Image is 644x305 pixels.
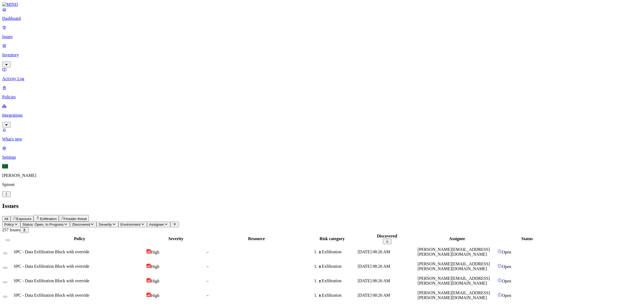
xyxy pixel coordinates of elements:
span: Discovered [72,222,90,226]
div: Risk category [308,236,357,241]
span: Exfiltration [40,217,57,221]
p: Policies [2,95,642,99]
span: Severity [99,222,112,226]
span: Policy [4,222,14,226]
p: Settings [2,155,642,160]
a: Inventory [2,43,642,66]
img: severity-high [147,249,151,254]
span: Exposure [16,217,31,221]
button: Select row [3,252,7,254]
span: [PERSON_NAME][EMAIL_ADDRESS][PERSON_NAME][DOMAIN_NAME] [418,247,490,256]
span: Status: Open, In Progress [23,222,64,226]
span: [DATE] 08:26 AM [358,250,390,254]
span: Insider threat [66,217,87,221]
span: [DATE] 08:26 AM [358,278,390,283]
span: Open [502,279,511,283]
div: Severity [147,236,205,241]
span: SPC - Data Exfiltration Block with override [14,278,89,283]
a: Issues [2,25,642,39]
span: – [206,293,208,297]
a: What's new [2,128,642,142]
span: High [151,279,159,283]
p: Spirent [2,182,642,187]
span: High [151,264,159,269]
span: Assignee [149,222,164,226]
span: [DATE] 08:26 AM [358,264,390,269]
img: status-open [497,264,502,268]
p: [PERSON_NAME] [2,173,642,178]
p: What's new [2,137,642,142]
div: Policy [14,236,145,241]
span: – [206,250,208,254]
a: Dashboard [2,7,642,21]
span: SPC - Data Exfiltration Block with override [14,250,89,254]
a: Settings [2,146,642,160]
a: Activity Log [2,67,642,81]
div: Status [497,236,556,241]
div: Exfiltration [318,264,357,269]
span: Environment [120,222,141,226]
p: Issues [2,34,642,39]
img: severity-high [147,278,151,282]
span: Open [502,293,511,298]
span: [PERSON_NAME][EMAIL_ADDRESS][PERSON_NAME][DOMAIN_NAME] [418,262,490,271]
img: severity-high [147,293,151,297]
span: – [206,278,208,283]
div: Discovered [358,234,416,239]
span: Open [502,250,511,254]
p: Integrations [2,113,642,118]
div: Exfiltration [318,293,357,298]
span: All [4,217,8,221]
button: Select row [3,267,7,269]
button: Select row [3,296,7,297]
span: SPC - Data Exfiltration Block with override [14,264,89,269]
img: status-open [497,293,502,297]
button: Select row [3,281,7,283]
p: Inventory [2,53,642,57]
a: Policies [2,85,642,99]
a: MIND [2,2,642,7]
a: Integrations [2,104,642,127]
div: Assignee [418,236,496,241]
span: [PERSON_NAME][EMAIL_ADDRESS][PERSON_NAME][DOMAIN_NAME] [418,276,490,285]
span: 257 Issues [2,228,20,232]
img: status-open [497,278,502,282]
span: [DATE] 08:26 AM [358,293,390,297]
span: [PERSON_NAME][EMAIL_ADDRESS][PERSON_NAME][DOMAIN_NAME] [418,291,490,300]
img: MIND [2,2,18,7]
span: High [151,293,159,298]
img: severity-high [147,264,151,268]
h2: Issues [2,202,642,210]
div: Exfiltration [318,278,357,283]
span: – [206,264,208,269]
p: Activity Log [2,76,642,81]
div: Resource [206,236,306,241]
span: SPC - Data Exfiltration Block with override [14,293,89,297]
img: status-open [497,249,502,254]
span: Open [502,264,511,269]
span: KR [2,164,8,169]
p: Dashboard [2,16,642,21]
button: Select all [6,239,10,241]
div: Exfiltration [318,250,357,254]
span: High [151,250,159,254]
